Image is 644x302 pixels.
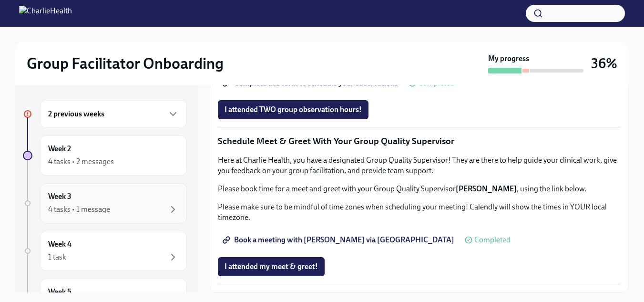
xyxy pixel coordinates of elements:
button: I attended my meet & greet! [218,257,325,276]
a: Book a meeting with [PERSON_NAME] via [GEOGRAPHIC_DATA] [218,230,461,250]
strong: My progress [488,53,529,64]
a: Week 41 task [23,231,187,271]
h6: Week 2 [48,144,71,154]
h3: 36% [591,55,617,72]
p: Please make sure to be mindful of time zones when scheduling your meeting! Calendly will show the... [218,202,621,223]
button: I attended TWO group observation hours! [218,100,368,119]
div: 1 task [48,252,66,262]
h6: 2 previous weeks [48,109,104,119]
p: Please book time for a meet and greet with your Group Quality Supervisor , using the link below. [218,184,621,194]
span: Completed [418,79,454,87]
h6: Week 5 [48,287,72,297]
span: Book a meeting with [PERSON_NAME] via [GEOGRAPHIC_DATA] [225,235,454,245]
h6: Week 3 [48,191,72,202]
div: 4 tasks • 1 message [48,204,110,215]
p: Schedule Meet & Greet With Your Group Quality Supervisor [218,135,621,147]
p: Here at Charlie Health, you have a designated Group Quality Supervisor! They are there to help gu... [218,155,621,176]
h2: Group Facilitator Onboarding [27,54,224,73]
span: Completed [474,236,511,244]
div: 2 previous weeks [40,100,187,128]
span: I attended TWO group observation hours! [225,105,362,115]
div: 4 tasks • 2 messages [48,156,114,167]
strong: [PERSON_NAME] [456,184,517,193]
h6: Week 4 [48,239,72,250]
a: Week 34 tasks • 1 message [23,183,187,223]
span: I attended my meet & greet! [225,262,318,271]
a: Week 24 tasks • 2 messages [23,135,187,176]
img: CharlieHealth [19,6,72,21]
